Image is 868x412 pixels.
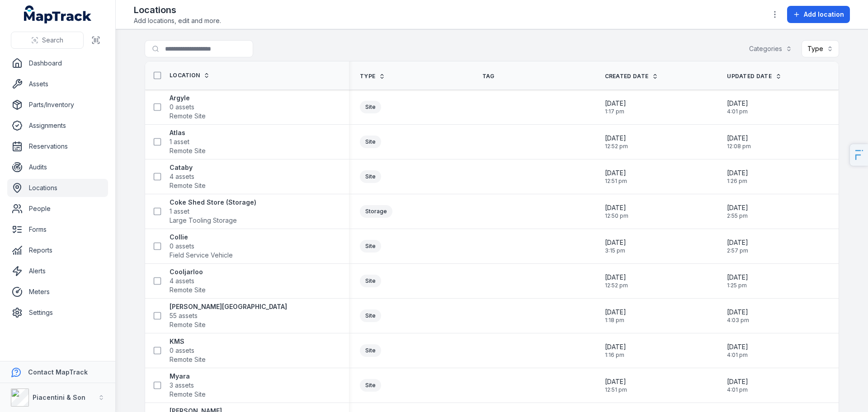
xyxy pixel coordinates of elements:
span: 12:52 pm [605,143,628,150]
span: 4:01 pm [727,386,748,393]
span: 3 assets [170,381,194,390]
span: [DATE] [727,342,748,351]
span: Location [170,72,200,79]
strong: Atlas [170,128,206,137]
time: 29/05/2025, 1:26:30 pm [727,169,748,185]
strong: [PERSON_NAME][GEOGRAPHIC_DATA] [170,302,287,311]
span: [DATE] [605,342,626,351]
time: 16/01/2025, 2:55:03 pm [727,203,748,220]
a: Cataby4 assetsRemote Site [170,163,206,190]
span: [DATE] [727,134,751,143]
span: Remote Site [170,320,206,329]
span: [DATE] [727,308,749,317]
time: 24/06/2025, 4:01:18 pm [727,377,748,393]
strong: Cooljarloo [170,267,206,276]
a: Assets [7,75,108,93]
a: Myara3 assetsRemote Site [170,372,206,399]
button: Add location [787,6,850,23]
span: Type [360,73,375,80]
a: People [7,200,108,218]
div: Site [360,275,381,287]
strong: KMS [170,337,206,346]
span: 2:55 pm [727,212,748,220]
span: 4 assets [170,276,194,286]
a: Argyle0 assetsRemote Site [170,94,206,121]
span: 4:01 pm [727,108,748,115]
a: Atlas1 assetRemote Site [170,128,206,155]
span: [DATE] [605,134,628,143]
span: 1:26 pm [727,178,748,185]
span: 12:51 pm [605,386,627,393]
a: Type [360,73,385,80]
span: 12:50 pm [605,212,628,220]
a: Dashboard [7,54,108,72]
a: Created Date [605,73,659,80]
time: 29/05/2025, 12:08:29 pm [727,134,751,150]
span: 3:15 pm [605,247,626,254]
span: 1:16 pm [605,351,626,359]
a: Meters [7,283,108,301]
a: Location [170,72,210,79]
span: Large Tooling Storage [170,216,237,225]
span: [DATE] [605,238,626,247]
span: Add locations, edit and more. [134,16,221,25]
strong: Coke Shed Store (Storage) [170,198,256,207]
span: 1 asset [170,207,189,216]
div: Site [360,309,381,322]
span: [DATE] [727,99,748,108]
span: [DATE] [605,203,628,212]
a: Assignments [7,117,108,135]
div: Site [360,344,381,357]
time: 06/12/2024, 1:17:30 pm [605,99,626,115]
div: Site [360,136,381,148]
span: Search [42,36,63,45]
span: 1:25 pm [727,282,748,289]
span: 4:03 pm [727,317,749,324]
span: 4:01 pm [727,351,748,359]
div: Storage [360,205,392,218]
a: Parts/Inventory [7,96,108,114]
span: [DATE] [727,273,748,282]
strong: Collie [170,233,233,242]
a: Locations [7,179,108,197]
time: 19/06/2025, 4:03:05 pm [727,308,749,324]
span: [DATE] [605,99,626,108]
button: Search [11,32,84,49]
span: Remote Site [170,146,206,155]
h2: Locations [134,4,221,16]
span: Tag [482,73,495,80]
span: 12:52 pm [605,282,628,289]
time: 06/12/2024, 12:52:11 pm [605,273,628,289]
span: 1:17 pm [605,108,626,115]
time: 06/12/2024, 12:50:28 pm [605,203,628,220]
span: 4 assets [170,172,194,181]
div: Site [360,170,381,183]
a: Updated Date [727,73,782,80]
a: Collie0 assetsField Service Vehicle [170,233,233,260]
time: 29/05/2025, 1:25:14 pm [727,273,748,289]
a: Reservations [7,137,108,155]
time: 20/12/2024, 3:15:11 pm [605,238,626,254]
span: Updated Date [727,73,772,80]
a: Coke Shed Store (Storage)1 assetLarge Tooling Storage [170,198,256,225]
a: Alerts [7,262,108,280]
span: Created Date [605,73,649,80]
a: KMS0 assetsRemote Site [170,337,206,364]
div: Site [360,379,381,392]
strong: Myara [170,372,206,381]
strong: Piacentini & Son [33,393,85,401]
span: 0 assets [170,103,194,112]
span: [DATE] [727,377,748,386]
span: 2:57 pm [727,247,748,254]
time: 06/12/2024, 12:52:35 pm [605,134,628,150]
span: 55 assets [170,311,198,320]
span: [DATE] [727,203,748,212]
time: 24/06/2025, 4:01:25 pm [727,99,748,115]
span: [DATE] [605,169,627,178]
span: [DATE] [605,377,627,386]
span: Remote Site [170,390,206,399]
time: 06/12/2024, 1:16:41 pm [605,342,626,359]
a: MapTrack [24,5,92,23]
strong: Cataby [170,163,206,172]
strong: Contact MapTrack [28,368,88,376]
